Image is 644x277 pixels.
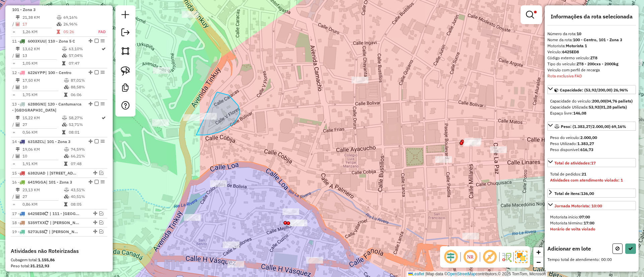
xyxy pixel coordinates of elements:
[28,70,45,75] span: 6226YPP
[93,229,97,233] em: Alterar sequência das rotas
[68,60,101,67] td: 07:47
[547,37,636,43] div: Nome da rota:
[70,84,104,90] td: 88,58%
[12,101,82,113] span: 13 -
[22,129,62,136] td: 0,56 KM
[101,180,105,184] em: Opções
[16,22,20,26] i: Total de Atividades
[547,43,636,49] div: Motorista:
[523,8,539,21] a: Exibir filtros
[582,171,586,177] strong: 21
[64,93,67,97] i: Tempo total em rota
[49,229,80,235] span: PORCO
[425,272,426,276] span: |
[102,116,106,120] i: Rota otimizada
[12,101,82,113] span: | 120 - Cantumarca - [GEOGRAPHIC_DATA]
[590,55,597,60] strong: ZT8
[547,168,636,186] div: Total de atividades:17
[89,39,93,43] em: Alterar sequência das rotas
[577,141,594,146] strong: 1.383,27
[550,98,633,104] div: Capacidade do veículo:
[45,221,48,225] i: Veículo já utilizado nesta sessão
[501,252,512,262] img: Fluxo de ruas
[580,147,593,152] strong: 616,73
[12,121,15,128] td: /
[547,31,636,37] div: Número da rota:
[562,49,579,54] strong: 6425ED8
[12,28,15,35] td: =
[550,141,633,147] div: Peso Utilizado:
[50,220,81,226] span: PORCO
[16,116,20,120] i: Distância Total
[16,78,20,82] i: Distância Total
[64,85,69,89] i: % de utilização da cubagem
[101,39,105,43] em: Opções
[93,220,97,224] em: Alterar sequência das rotas
[64,147,69,151] i: % de utilização do peso
[12,139,70,144] span: 14 -
[16,54,20,58] i: Total de Atividades
[12,201,15,208] td: =
[12,170,45,176] span: 15 -
[547,158,636,167] a: Total de atividades:17
[63,21,91,27] td: 26,96%
[28,139,44,144] span: 6318ZCL
[584,220,594,225] strong: 17:00
[550,178,623,183] strong: Atividades com atendimento violado: 1
[22,14,56,21] td: 21,38 KM
[536,248,541,256] span: +
[573,111,586,116] strong: 146,08
[550,104,633,110] div: Capacidade Utilizada:
[12,220,48,225] span: 18 -
[12,84,15,90] td: /
[62,116,67,120] i: % de utilização do peso
[64,188,69,192] i: % de utilização do peso
[119,81,132,96] a: Criar modelo
[57,22,62,26] i: % de utilização da cubagem
[12,229,47,234] span: 19 -
[12,70,71,75] span: 12 -
[577,31,581,36] strong: 10
[99,211,103,215] em: Visualizar rota
[57,30,60,34] i: Tempo total em rota
[22,21,56,27] td: 17
[63,14,91,21] td: 69,16%
[89,70,93,74] em: Alterar sequência das rotas
[70,91,104,98] td: 06:06
[68,52,101,59] td: 57,04%
[121,46,130,56] img: Selecionar atividades - polígono
[550,171,633,177] div: Total de pedidos:
[62,47,67,51] i: % de utilização do peso
[101,102,105,106] em: Opções
[12,193,15,200] td: /
[547,73,636,79] div: Rota exclusiva FAD
[64,78,69,82] i: % de utilização do peso
[16,147,20,151] i: Distância Total
[16,123,20,127] i: Total de Atividades
[580,135,597,140] strong: 2.000,00
[44,230,47,234] i: Veículo já utilizado nesta sessão
[547,55,636,61] div: Código externo veículo:
[12,39,75,44] span: 11 -
[95,102,99,106] em: Finalizar rota
[12,91,15,98] td: =
[50,211,80,217] span: 111 - Casco Viejo 2
[28,1,45,6] span: 6425ED8
[589,105,599,110] strong: 53,92
[12,1,75,12] span: 10 -
[550,226,595,231] strong: Horário de volta violado
[91,28,106,35] td: FAD
[95,70,99,74] em: Finalizar rota
[22,153,64,159] td: 10
[547,122,636,131] a: Peso: (1.383,27/2.000,00) 69,16%
[533,257,543,267] a: Zoom out
[536,258,541,266] span: −
[47,170,78,176] span: 101 - Zona 3, 102 - Calle Angosta
[121,66,130,76] img: Selecionar atividades - laço
[28,170,45,176] span: 6382UAD
[22,60,62,67] td: 1,05 KM
[70,153,104,159] td: 66,21%
[30,263,49,268] strong: 31.212,93
[62,61,65,65] i: Tempo total em rota
[16,47,20,51] i: Distância Total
